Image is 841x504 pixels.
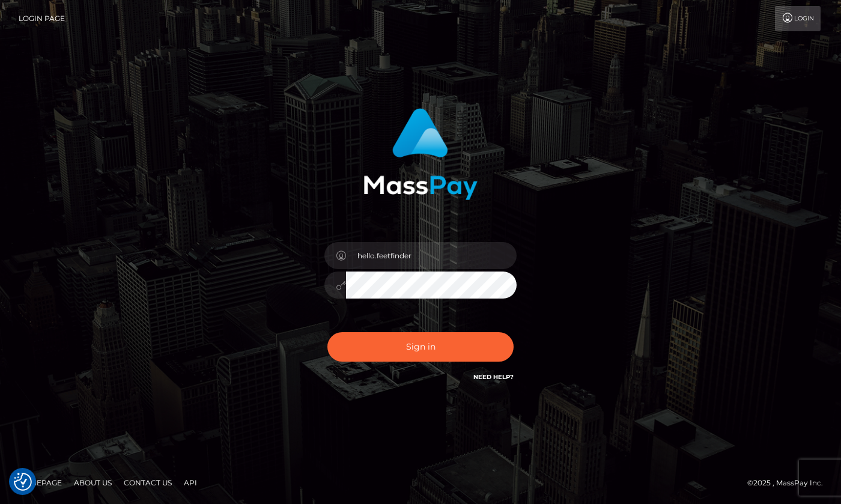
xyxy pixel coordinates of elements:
button: Sign in [327,332,514,362]
img: Revisit consent button [14,473,32,491]
img: MassPay Login [363,108,478,200]
a: Login [775,6,821,31]
a: Login Page [19,6,65,31]
a: Need Help? [473,373,514,381]
a: Homepage [13,473,67,492]
a: About Us [69,473,117,492]
button: Consent Preferences [14,473,32,491]
a: Contact Us [119,473,177,492]
input: Username... [346,242,517,269]
a: API [179,473,202,492]
div: © 2025 , MassPay Inc. [747,476,832,490]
